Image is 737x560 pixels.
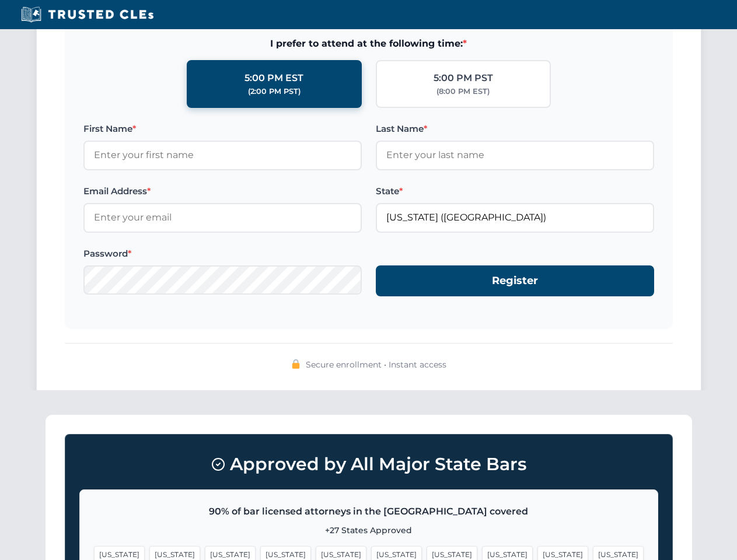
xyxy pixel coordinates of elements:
[306,358,446,371] span: Secure enrollment • Instant access
[376,265,654,296] button: Register
[376,122,654,136] label: Last Name
[244,71,303,86] div: 5:00 PM EST
[83,122,362,136] label: First Name
[248,86,301,97] div: (2:00 PM PST)
[83,184,362,198] label: Email Address
[376,141,654,170] input: Enter your last name
[434,71,493,86] div: 5:00 PM PST
[94,524,644,537] p: +27 States Approved
[83,141,362,170] input: Enter your first name
[83,247,362,261] label: Password
[83,36,654,51] span: I prefer to attend at the following time:
[436,86,490,97] div: (8:00 PM EST)
[376,203,654,232] input: Florida (FL)
[18,6,157,23] img: Trusted CLEs
[291,359,301,369] img: 🔒
[83,203,362,232] input: Enter your email
[79,449,658,480] h3: Approved by All Major State Bars
[376,184,654,198] label: State
[94,504,644,519] p: 90% of bar licensed attorneys in the [GEOGRAPHIC_DATA] covered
